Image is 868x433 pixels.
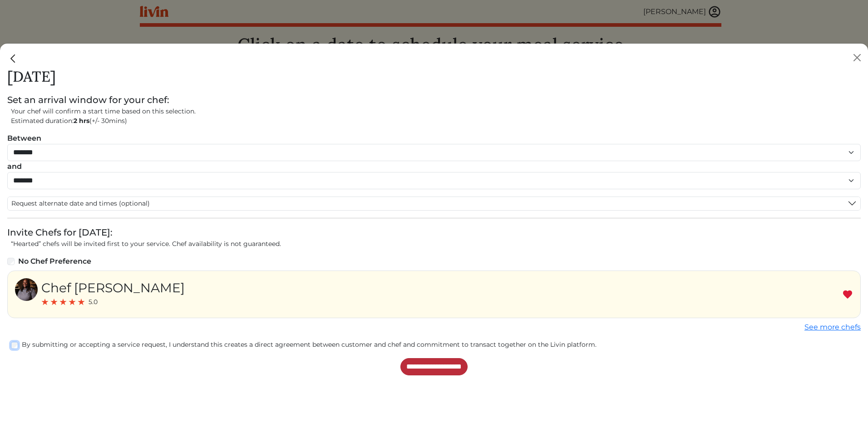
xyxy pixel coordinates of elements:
strong: 2 hrs [74,117,89,125]
div: Set an arrival window for your chef: [7,93,861,107]
a: Close [7,52,19,63]
h1: [DATE] [7,68,861,85]
div: Estimated duration: (+/- 30mins) [11,116,861,126]
div: Invite Chefs for [DATE]: [7,226,861,239]
span: Request alternate date and times (optional) [11,199,150,208]
label: By submitting or accepting a service request, I understand this creates a direct agreement betwee... [22,340,861,349]
img: red_star-5cc96fd108c5e382175c3007810bf15d673b234409b64feca3859e161d9d1ec7.svg [50,298,58,305]
img: red_star-5cc96fd108c5e382175c3007810bf15d673b234409b64feca3859e161d9d1ec7.svg [78,298,85,305]
img: red_star-5cc96fd108c5e382175c3007810bf15d673b234409b64feca3859e161d9d1ec7.svg [69,298,76,305]
img: b49af21bb8d7270a8476d9f992ff229c [15,278,38,301]
img: Remove Favorite chef [842,289,853,300]
img: back_caret-0738dc900bf9763b5e5a40894073b948e17d9601fd527fca9689b06ce300169f.svg [7,53,19,64]
span: 5.0 [89,297,98,307]
label: and [7,161,22,172]
a: See more chefs [804,323,861,331]
img: red_star-5cc96fd108c5e382175c3007810bf15d673b234409b64feca3859e161d9d1ec7.svg [59,298,67,305]
p: “Hearted” chefs will be invited first to your service. Chef availability is not guaranteed. [11,239,861,249]
label: Between [7,133,41,144]
div: Your chef will confirm a start time based on this selection. [11,107,861,116]
a: Chef [PERSON_NAME] 5.0 [15,278,185,310]
div: Chef [PERSON_NAME] [41,278,185,297]
label: No Chef Preference [18,256,91,267]
img: red_star-5cc96fd108c5e382175c3007810bf15d673b234409b64feca3859e161d9d1ec7.svg [41,298,49,305]
button: Close [850,50,864,65]
button: Request alternate date and times (optional) [8,197,860,210]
